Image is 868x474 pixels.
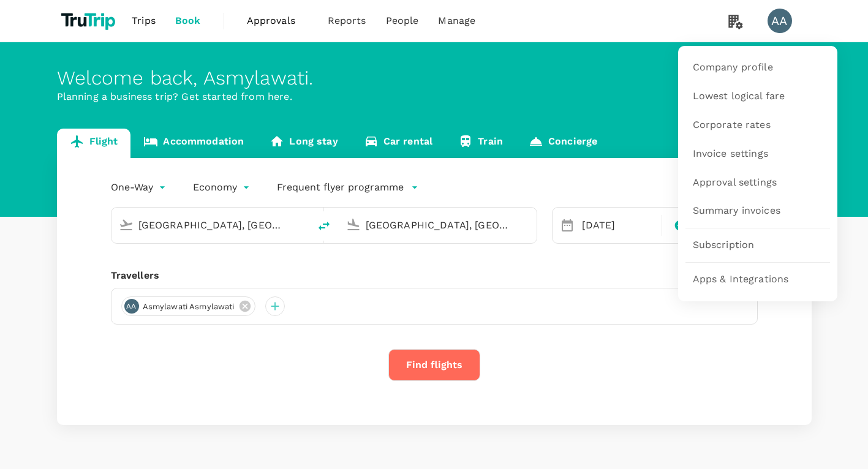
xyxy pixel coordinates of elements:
span: Asmylawati Asmylawati [135,301,242,313]
span: Corporate rates [693,118,771,132]
button: Find flights [388,349,480,381]
span: People [386,13,419,28]
a: Summary invoices [685,197,830,225]
a: Apps & Integrations [685,265,830,294]
div: One-Way [111,178,168,197]
div: Welcome back , Asmylawati . [57,67,812,89]
div: AA [768,9,792,33]
span: Manage [438,13,475,28]
button: delete [309,211,339,241]
span: Company profile [693,61,773,75]
img: TruTrip logo [57,7,123,34]
button: Open [301,224,303,226]
span: Approvals [247,13,308,28]
a: Lowest logical fare [685,82,830,111]
span: Invoice settings [693,147,768,161]
div: Travellers [111,268,758,283]
span: Reports [328,13,366,28]
span: Lowest logical fare [693,89,785,103]
p: Frequent flyer programme [277,180,404,195]
span: Approval settings [693,176,777,190]
a: Invoice settings [685,140,830,168]
div: [DATE] [577,213,659,238]
div: Economy [193,178,252,197]
span: Trips [132,13,156,28]
p: Planning a business trip? Get started from here. [57,89,812,104]
a: Company profile [685,53,830,82]
button: Open [528,224,530,226]
span: Book [175,13,201,28]
span: Subscription [693,238,755,252]
span: Apps & Integrations [693,273,789,287]
a: Car rental [351,129,446,158]
span: Summary invoices [693,204,780,218]
a: Approval settings [685,168,830,197]
input: Depart from [138,216,284,235]
a: Corporate rates [685,111,830,140]
a: Subscription [685,231,830,260]
a: Train [445,129,516,158]
a: Concierge [516,129,610,158]
a: Flight [57,129,131,158]
div: AAAsmylawati Asmylawati [121,296,255,316]
a: Accommodation [130,129,257,158]
div: AA [124,299,139,314]
a: Long stay [257,129,350,158]
input: Going to [366,216,511,235]
button: Frequent flyer programme [277,180,418,195]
